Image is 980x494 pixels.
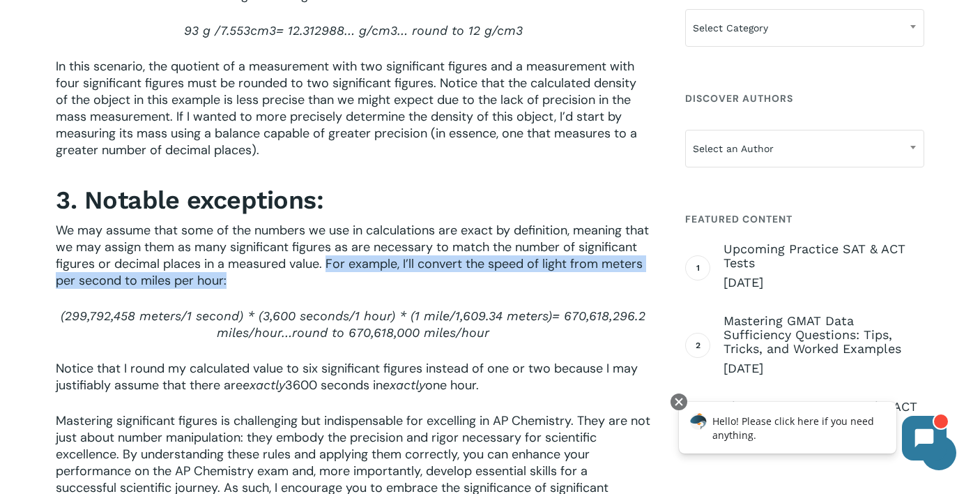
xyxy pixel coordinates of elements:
[56,58,637,158] span: In this scenario, the quotient of a measurement with two significant figures and a measurement wi...
[184,23,220,38] span: 93 g /
[723,274,924,291] span: [DATE]
[250,23,269,38] span: cm
[415,308,455,323] span: 1 mile/
[292,325,489,340] span: round to 670,618,000 miles/hour
[56,186,323,215] strong: 3. Notable exceptions:
[685,86,924,111] h4: Discover Authors
[723,242,924,270] span: Upcoming Practice SAT & ACT Tests
[425,377,479,394] span: one hour.
[372,23,390,38] span: cm
[355,308,415,323] span: 1 hour) * (
[516,23,523,38] span: 3
[723,242,924,291] a: Upcoming Practice SAT & ACT Tests [DATE]
[269,23,276,38] span: 3
[220,23,250,38] span: 7.553
[390,23,408,38] span: 3…
[61,308,187,323] span: (299,792,458 meters/
[664,391,960,474] iframe: Chatbot
[276,23,372,38] span: = 12.312988… g/
[685,130,924,167] span: Select an Author
[685,9,924,47] span: Select Category
[497,23,516,38] span: cm
[187,308,263,323] span: 1 second) * (
[723,314,924,356] span: Mastering GMAT Data Sufficiency Questions: Tips, Tricks, and Worked Examples
[686,13,924,43] span: Select Category
[383,377,425,392] span: exactly
[263,308,355,323] span: 3,600 seconds/
[723,314,924,377] a: Mastering GMAT Data Sufficiency Questions: Tips, Tricks, and Worked Examples [DATE]
[723,360,924,377] span: [DATE]
[243,377,285,392] span: exactly
[685,207,924,232] h4: Featured Content
[412,23,497,38] span: round to 12 g/
[56,222,649,289] span: We may assume that some of the numbers we use in calculations are exact by definition, meaning th...
[56,360,638,394] span: Notice that I round my calculated value to six significant figures instead of one or two because ...
[455,308,552,323] span: 1,609.34 meters)
[285,377,383,394] span: 3600 seconds in
[686,134,924,163] span: Select an Author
